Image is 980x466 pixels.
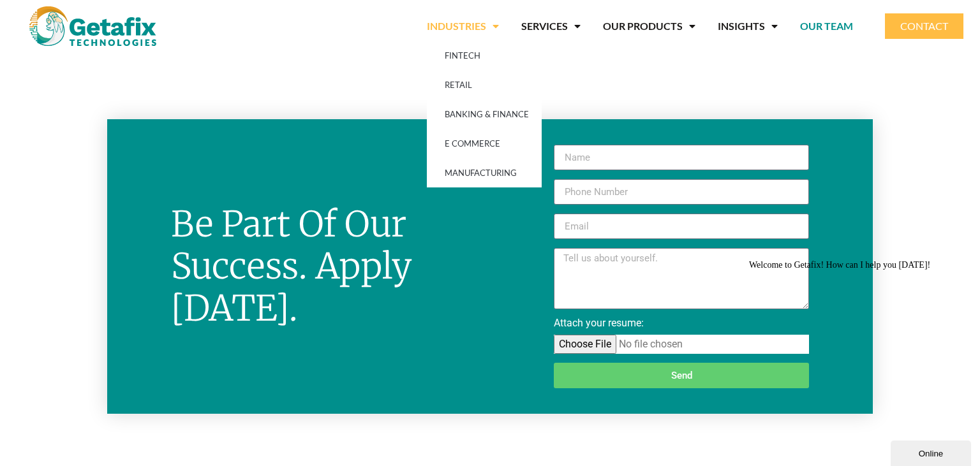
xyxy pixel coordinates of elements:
a: CONTACT [885,13,963,39]
a: SERVICES [521,11,581,41]
input: Name [554,145,809,170]
form: New Form [554,145,809,397]
img: web and mobile application development company [29,6,156,46]
span: CONTACT [900,21,948,31]
a: OUR TEAM [800,11,853,41]
iframe: chat widget [744,255,974,434]
label: Attach your resume: [554,318,644,335]
span: Send [671,371,692,381]
input: Only numbers and phone characters (#, -, *, etc) are accepted. [554,179,809,205]
a: FINTECH [427,41,542,70]
a: BANKING & FINANCE [427,99,542,129]
a: OUR PRODUCTS [603,11,695,41]
a: RETAIL [427,70,542,99]
span: Welcome to Getafix! How can I help you [DATE]! [5,5,186,15]
button: Send [554,363,809,388]
iframe: chat widget [891,438,974,466]
a: INSIGHTS [718,11,778,41]
ul: INDUSTRIES [427,41,542,187]
a: E COMMERCE [427,129,542,158]
input: Email [554,214,809,239]
h2: be part of our success. Apply [DATE]. [171,203,490,330]
a: MANUFACTURING [427,158,542,187]
a: INDUSTRIES [427,11,499,41]
nav: Menu [193,11,853,41]
div: Welcome to Getafix! How can I help you [DATE]! [5,5,235,15]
